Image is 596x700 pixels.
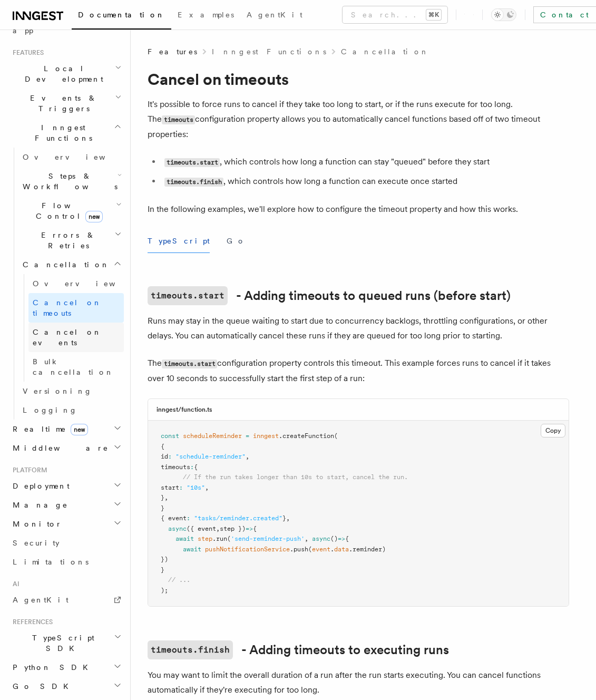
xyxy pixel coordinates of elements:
p: In the following examples, we'll explore how to configure the timeout property and how this works. [148,202,569,217]
span: new [85,211,103,222]
li: , which controls how long a function can execute once started [161,174,569,189]
span: step [198,535,212,542]
span: , [286,514,290,522]
button: Cancellation [18,255,124,274]
div: Cancellation [18,274,124,382]
span: , [205,484,209,491]
span: { [253,525,257,532]
button: Deployment [8,477,124,495]
li: , which controls how long a function can stay "queued" before they start [161,154,569,170]
a: Examples [171,3,240,28]
span: ); [161,587,168,594]
button: Realtimenew [8,420,124,439]
a: Versioning [18,382,124,401]
p: Runs may stay in the queue waiting to start due to concurrency backlogs, throttling configuration... [148,314,569,343]
a: Overview [18,148,124,167]
code: timeouts.finish [148,640,233,659]
code: timeouts.finish [164,178,223,187]
span: Cancel on timeouts [33,298,102,317]
span: Limitations [13,558,89,566]
h3: inngest/function.ts [157,405,212,414]
button: Inngest Functions [8,118,124,148]
div: Inngest Functions [8,148,124,420]
a: Cancellation [341,46,429,57]
h1: Cancel on timeouts [148,70,569,89]
span: { [161,443,164,450]
button: Errors & Retries [18,226,124,255]
span: Python SDK [8,662,94,673]
span: { [345,535,349,542]
a: Security [8,533,124,552]
span: Bulk cancellation [33,357,114,376]
span: timeouts [161,463,190,471]
span: ( [227,535,231,542]
span: AI [8,580,19,588]
span: () [330,535,338,542]
span: data [334,546,349,553]
span: TypeScript SDK [8,633,114,654]
a: Limitations [8,552,124,571]
span: Local Development [8,63,115,84]
span: ( [308,546,312,553]
span: "tasks/reminder.created" [194,514,282,522]
span: AgentKit [13,596,69,604]
span: } [161,566,164,573]
span: Overview [33,279,141,288]
span: : [179,484,183,491]
a: Cancel on events [28,323,124,352]
span: , [164,494,168,501]
span: { event [161,514,187,522]
span: => [338,535,345,542]
a: Cancel on timeouts [28,293,124,323]
span: async [168,525,187,532]
span: .run [212,535,227,542]
span: }) [161,556,168,563]
span: ( [334,432,338,440]
p: You may want to limit the overall duration of a run after the run starts executing. You can cance... [148,668,569,697]
span: , [246,453,249,460]
span: inngest [253,432,279,440]
span: Middleware [8,443,109,453]
button: Manage [8,495,124,514]
span: , [305,535,308,542]
span: 'send-reminder-push' [231,535,305,542]
span: Inngest Functions [8,122,114,143]
span: Monitor [8,519,62,529]
span: Errors & Retries [18,230,114,251]
span: await [183,546,201,553]
span: pushNotificationService [205,546,290,553]
button: Go SDK [8,677,124,696]
button: Search...⌘K [343,6,447,23]
span: Features [148,46,197,57]
button: Middleware [8,439,124,458]
span: // If the run takes longer than 10s to start, cancel the run. [183,473,408,481]
span: Events & Triggers [8,93,115,114]
button: Local Development [8,59,124,89]
span: . [330,546,334,553]
span: Platform [8,466,47,474]
button: Go [227,229,246,253]
span: => [246,525,253,532]
span: Documentation [78,11,165,19]
button: TypeScript SDK [8,628,124,658]
span: Deployment [8,481,70,491]
span: Features [8,48,44,57]
a: AgentKit [240,3,309,28]
span: AgentKit [247,11,302,19]
a: Overview [28,274,124,293]
span: ({ event [187,525,216,532]
span: } [161,504,164,512]
button: Flow Controlnew [18,196,124,226]
span: Overview [23,153,131,161]
button: Events & Triggers [8,89,124,118]
span: Steps & Workflows [18,171,118,192]
code: timeouts.start [164,158,220,167]
span: References [8,618,53,626]
a: Inngest Functions [212,46,326,57]
span: : [168,453,172,460]
span: } [282,514,286,522]
span: Logging [23,406,77,414]
span: scheduleReminder [183,432,242,440]
a: Documentation [72,3,171,30]
span: = [246,432,249,440]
